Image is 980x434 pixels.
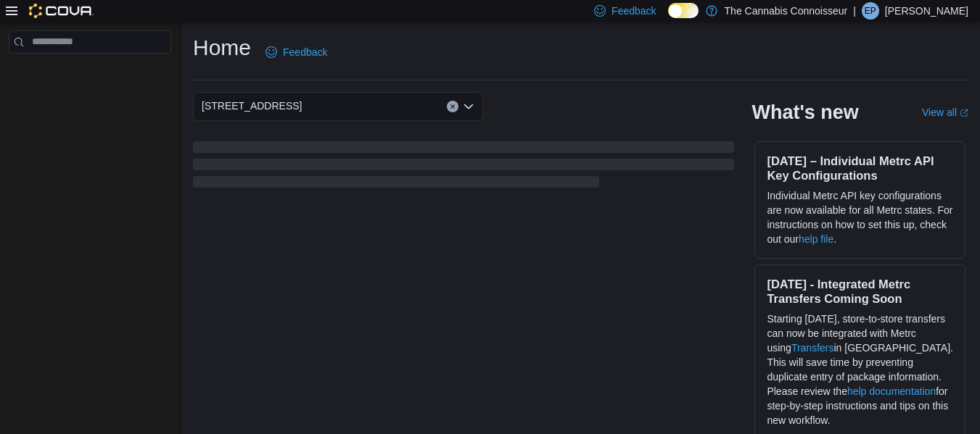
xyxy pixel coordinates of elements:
[447,101,458,112] button: Clear input
[767,154,953,183] h3: [DATE] – Individual Metrc API Key Configurations
[767,312,953,427] p: Starting [DATE], store-to-store transfers can now be integrated with Metrc using in [GEOGRAPHIC_D...
[885,2,968,20] p: [PERSON_NAME]
[847,385,936,397] a: help documentation
[612,4,656,18] span: Feedback
[960,109,968,117] svg: External link
[767,277,953,306] h3: [DATE] - Integrated Metrc Transfers Coming Soon
[283,45,327,59] span: Feedback
[767,188,953,246] p: Individual Metrc API key configurations are now available for all Metrc states. For instructions ...
[725,2,848,20] p: The Cannabis Connoisseur
[193,33,251,62] h1: Home
[9,57,171,91] nav: Complex example
[752,101,858,124] h2: What's new
[260,38,333,67] a: Feedback
[862,2,879,20] div: Elysha Park
[799,233,833,245] a: help file
[202,97,302,114] span: [STREET_ADDRESS]
[922,107,968,118] a: View allExternal link
[853,2,856,20] p: |
[463,101,474,112] button: Open list of options
[865,2,876,20] span: EP
[791,342,834,354] a: Transfers
[193,144,734,191] span: Loading
[29,4,94,18] img: Cova
[668,3,699,18] input: Dark Mode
